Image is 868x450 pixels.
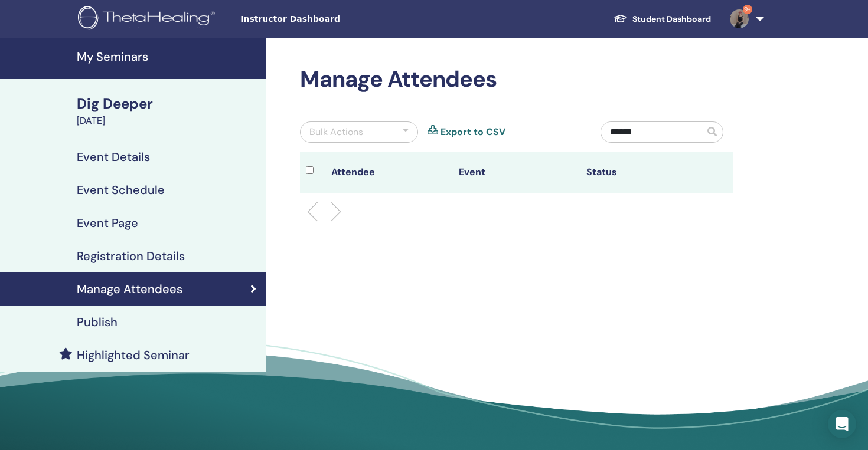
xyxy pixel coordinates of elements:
div: Bulk Actions [309,125,363,139]
h4: Manage Attendees [77,282,182,296]
a: Export to CSV [440,125,505,139]
div: Dig Deeper [77,94,259,114]
a: Dig Deeper[DATE] [70,94,266,128]
h4: My Seminars [77,50,259,64]
a: Student Dashboard [604,8,720,30]
h4: Event Page [77,216,138,230]
img: logo.png [78,6,219,32]
th: Event [453,152,580,193]
img: default.jpg [730,9,749,28]
div: [DATE] [77,114,259,128]
h4: Event Details [77,150,150,164]
span: Instructor Dashboard [240,13,417,25]
h4: Registration Details [77,249,185,263]
div: Open Intercom Messenger [828,410,856,438]
th: Attendee [325,152,453,193]
h4: Publish [77,315,118,329]
h2: Manage Attendees [300,66,733,93]
h4: Event Schedule [77,183,165,197]
h4: Highlighted Seminar [77,348,190,362]
img: graduation-cap-white.svg [614,14,628,24]
span: 9+ [743,5,752,14]
th: Status [580,152,708,193]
